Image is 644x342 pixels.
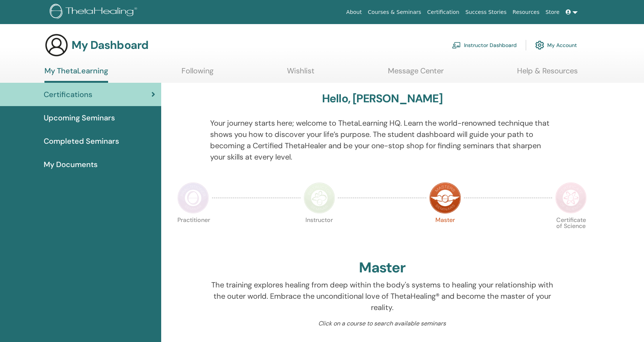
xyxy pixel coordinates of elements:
a: Wishlist [287,66,314,81]
img: Certificate of Science [555,182,587,214]
p: Instructor [304,217,335,249]
span: My Documents [44,159,98,170]
p: The training explores healing from deep within the body's systems to healing your relationship wi... [210,279,554,313]
a: About [343,5,365,19]
img: generic-user-icon.jpg [44,33,69,57]
a: Instructor Dashboard [452,37,517,53]
a: Following [182,66,214,81]
a: My Account [535,37,577,53]
p: Your journey starts here; welcome to ThetaLearning HQ. Learn the world-renowned technique that sh... [210,117,554,163]
img: Practitioner [177,182,209,214]
img: Master [429,182,461,214]
a: Success Stories [462,5,510,19]
span: Upcoming Seminars [44,112,115,123]
img: Instructor [304,182,335,214]
img: chalkboard-teacher.svg [452,42,461,49]
a: Resources [510,5,543,19]
a: Store [543,5,563,19]
h2: Master [359,259,406,277]
p: Click on a course to search available seminars [210,319,554,328]
h3: Hello, [PERSON_NAME] [322,92,443,105]
h3: My Dashboard [72,38,148,52]
p: Practitioner [177,217,209,249]
a: Message Center [388,66,444,81]
span: Certifications [44,89,92,100]
img: cog.svg [535,39,544,52]
img: logo.png [50,4,140,21]
p: Master [429,217,461,249]
a: My ThetaLearning [44,66,108,83]
p: Certificate of Science [555,217,587,249]
a: Help & Resources [517,66,578,81]
a: Certification [424,5,462,19]
a: Courses & Seminars [365,5,424,19]
span: Completed Seminars [44,135,119,147]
